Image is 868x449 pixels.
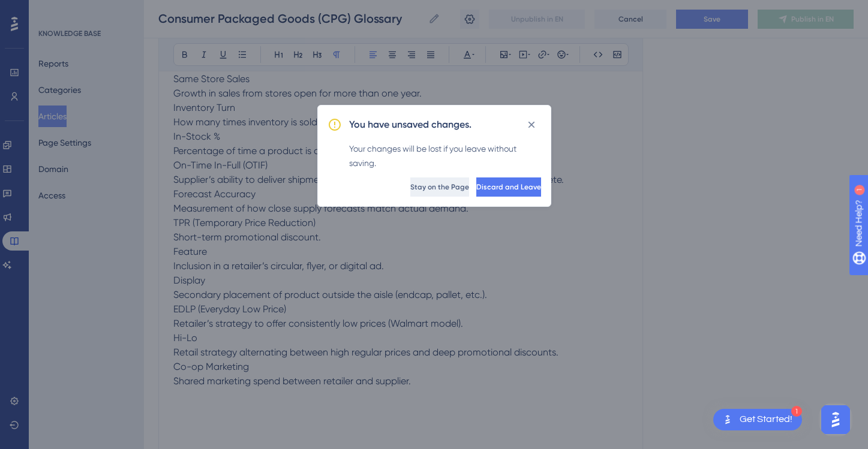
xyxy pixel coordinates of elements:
div: 1 [83,6,87,16]
span: Need Help? [28,3,75,17]
span: Stay on the Page [410,182,469,192]
div: Your changes will be lost if you leave without saving. [349,141,541,170]
iframe: UserGuiding AI Assistant Launcher [818,402,854,438]
div: Get Started! [740,413,792,426]
div: Open Get Started! checklist, remaining modules: 1 [713,409,802,430]
img: launcher-image-alternative-text [720,412,735,427]
span: Discard and Leave [476,182,541,192]
div: 1 [791,406,802,417]
h2: You have unsaved changes. [349,117,471,132]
